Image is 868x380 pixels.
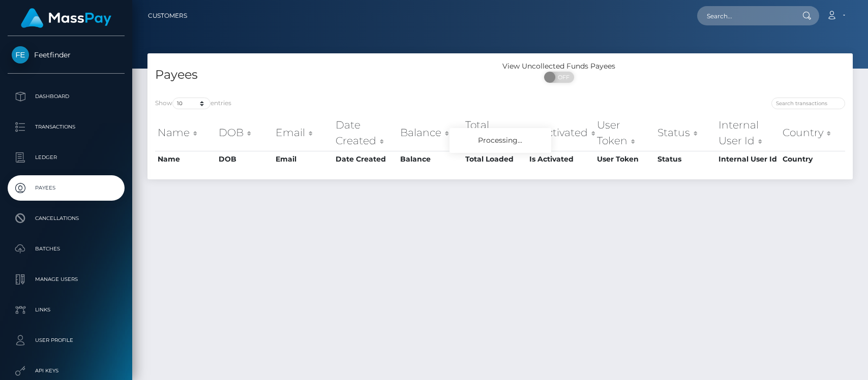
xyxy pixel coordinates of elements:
[12,272,121,287] p: Manage Users
[655,115,716,151] th: Status
[172,98,211,109] select: Showentries
[8,236,125,262] a: Batches
[12,363,121,378] p: API Keys
[697,6,793,25] input: Search...
[12,333,121,348] p: User Profile
[527,151,595,167] th: Is Activated
[216,115,274,151] th: DOB
[594,151,654,167] th: User Token
[12,211,121,226] p: Cancellations
[463,115,527,151] th: Total Loaded
[398,115,463,151] th: Balance
[500,61,618,72] div: View Uncollected Funds Payees
[8,297,125,323] a: Links
[594,115,654,151] th: User Token
[12,302,121,318] p: Links
[655,151,716,167] th: Status
[8,145,125,170] a: Ledger
[527,115,595,151] th: Is Activated
[148,5,187,26] a: Customers
[12,89,121,104] p: Dashboard
[550,72,575,83] span: OFF
[155,115,216,151] th: Name
[463,151,527,167] th: Total Loaded
[155,66,493,84] h4: Payees
[333,115,398,151] th: Date Created
[21,8,111,28] img: MassPay Logo
[155,98,231,109] label: Show entries
[716,115,781,151] th: Internal User Id
[273,115,333,151] th: Email
[450,128,551,153] div: Processing...
[398,151,463,167] th: Balance
[8,50,125,59] span: Feetfinder
[155,151,216,167] th: Name
[12,241,121,257] p: Batches
[12,150,121,165] p: Ledger
[12,119,121,135] p: Transactions
[716,151,781,167] th: Internal User Id
[8,175,125,201] a: Payees
[8,328,125,353] a: User Profile
[216,151,274,167] th: DOB
[8,206,125,231] a: Cancellations
[333,151,398,167] th: Date Created
[8,84,125,109] a: Dashboard
[12,46,29,64] img: Feetfinder
[771,98,845,109] input: Search transactions
[8,114,125,140] a: Transactions
[8,267,125,292] a: Manage Users
[780,151,845,167] th: Country
[780,115,845,151] th: Country
[273,151,333,167] th: Email
[12,180,121,196] p: Payees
